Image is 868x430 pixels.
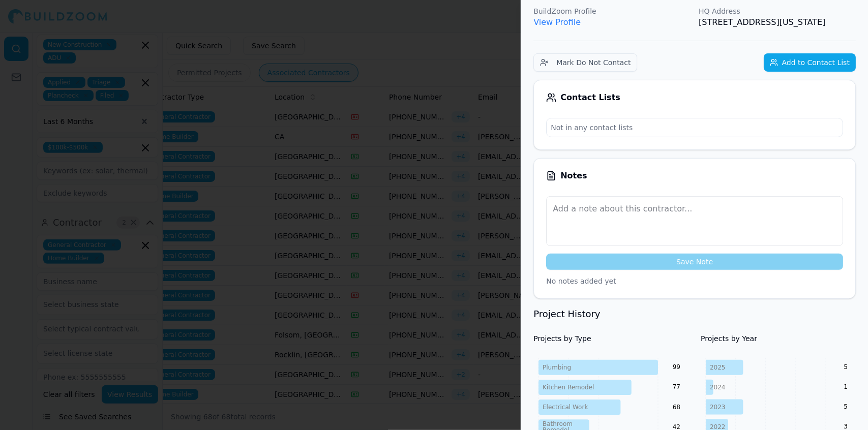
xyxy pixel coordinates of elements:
text: 3 [844,423,848,430]
div: Notes [546,171,843,181]
tspan: 2024 [710,384,726,391]
tspan: Bathroom [543,421,573,428]
tspan: 2023 [710,404,726,411]
p: Not in any contact lists [547,118,843,137]
tspan: Kitchen Remodel [543,384,594,391]
h3: Project History [533,307,856,321]
p: BuildZoom Profile [533,6,691,16]
text: 77 [673,384,680,391]
tspan: Electrical Work [543,404,588,411]
text: 99 [673,364,680,371]
h4: Projects by Type [533,333,689,344]
text: 5 [844,364,848,371]
p: HQ Address [699,6,856,16]
div: Contact Lists [546,93,843,103]
text: 1 [844,383,848,390]
p: [STREET_ADDRESS][US_STATE] [699,16,856,28]
button: Add to Contact List [764,53,856,72]
p: No notes added yet [546,276,843,286]
a: View Profile [533,17,581,27]
button: Mark Do Not Contact [533,53,637,72]
tspan: 2025 [710,364,726,371]
h4: Projects by Year [701,333,856,344]
tspan: Plumbing [543,364,571,371]
text: 68 [673,404,680,411]
text: 5 [844,403,848,410]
